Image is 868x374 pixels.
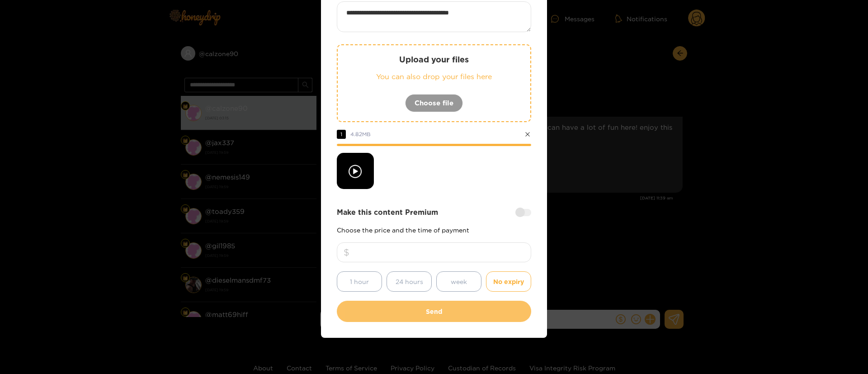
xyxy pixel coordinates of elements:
[486,271,531,292] button: No expiry
[350,276,369,287] span: 1 hour
[436,271,481,292] button: week
[350,131,371,137] span: 4.82 MB
[396,276,423,287] span: 24 hours
[337,271,382,292] button: 1 hour
[387,271,432,292] button: 24 hours
[356,71,512,82] p: You can also drop your files here
[337,207,438,218] strong: Make this content Premium
[356,54,512,65] p: Upload your files
[405,94,463,112] button: Choose file
[337,227,531,233] p: Choose the price and the time of payment
[451,276,467,287] span: week
[337,301,531,322] button: Send
[337,130,346,139] span: 1
[493,276,524,287] span: No expiry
